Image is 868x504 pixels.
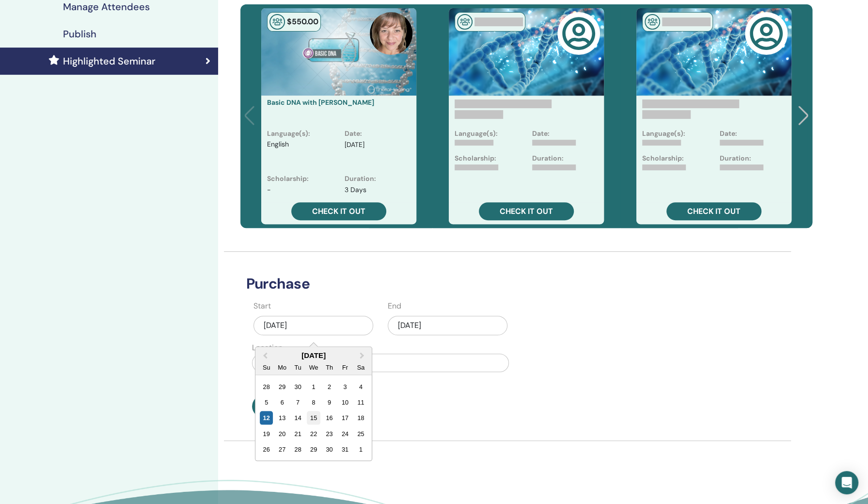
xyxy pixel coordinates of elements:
[307,427,320,440] div: Choose Wednesday, October 22nd, 2025
[338,427,351,440] div: Choose Friday, October 24th, 2025
[260,380,273,393] div: Choose Sunday, September 28th, 2025
[255,351,372,359] div: [DATE]
[240,275,711,293] h3: Purchase
[354,411,367,424] div: Choose Saturday, October 18th, 2025
[532,129,550,139] p: Date:
[323,411,336,424] div: Choose Thursday, October 16th, 2025
[338,360,351,374] div: Fr
[354,427,367,440] div: Choose Saturday, October 25th, 2025
[749,16,783,50] img: user-circle-regular.svg
[388,316,507,335] div: [DATE]
[500,206,553,216] span: Check it out
[345,129,362,139] p: Date :
[291,427,304,440] div: Choose Tuesday, October 21st, 2025
[276,360,289,374] div: Mo
[307,395,320,408] div: Choose Wednesday, October 8th, 2025
[291,411,304,424] div: Choose Tuesday, October 14th, 2025
[287,16,318,27] span: $ 550 .00
[256,348,272,363] button: Previous Month
[642,129,685,139] p: Language(s):
[354,443,367,456] div: Choose Saturday, November 1st, 2025
[291,202,386,220] a: Check it out
[258,378,368,457] div: Month October, 2025
[354,360,367,374] div: Sa
[307,380,320,393] div: Choose Wednesday, October 1st, 2025
[253,316,373,335] div: [DATE]
[291,360,304,374] div: Tu
[276,443,289,456] div: Choose Monday, October 27th, 2025
[355,348,371,363] button: Next Month
[255,346,372,461] div: Choose Date
[323,427,336,440] div: Choose Thursday, October 23rd, 2025
[276,411,289,424] div: Choose Monday, October 13th, 2025
[720,129,737,139] p: Date:
[276,380,289,393] div: Choose Monday, September 29th, 2025
[269,14,285,30] img: In-Person Seminar
[338,395,351,408] div: Choose Friday, October 10th, 2025
[642,153,684,163] p: Scholarship:
[267,98,374,107] a: Basic DNA with [PERSON_NAME]
[354,395,367,408] div: Choose Saturday, October 11th, 2025
[307,411,320,424] div: Choose Wednesday, October 15th, 2025
[253,300,271,312] label: Start
[291,380,304,393] div: Choose Tuesday, September 30th, 2025
[323,395,336,408] div: Choose Thursday, October 9th, 2025
[291,443,304,456] div: Choose Tuesday, October 28th, 2025
[307,360,320,374] div: We
[645,14,660,30] img: In-Person Seminar
[267,140,289,166] p: English
[63,1,150,13] h4: Manage Attendees
[291,395,304,408] div: Choose Tuesday, October 7th, 2025
[370,12,412,55] img: default.jpg
[323,360,336,374] div: Th
[276,395,289,408] div: Choose Monday, October 6th, 2025
[63,55,156,67] h4: Highlighted Seminar
[312,206,365,216] span: Check it out
[354,380,367,393] div: Choose Saturday, October 4th, 2025
[338,443,351,456] div: Choose Friday, October 31st, 2025
[267,174,309,184] p: Scholarship :
[338,411,351,424] div: Choose Friday, October 17th, 2025
[63,28,96,40] h4: Publish
[479,202,574,220] a: Check it out
[260,443,273,456] div: Choose Sunday, October 26th, 2025
[260,411,273,424] div: Choose Sunday, October 12th, 2025
[720,153,751,163] p: Duration:
[260,395,273,408] div: Choose Sunday, October 5th, 2025
[532,153,564,163] p: Duration:
[388,300,401,312] label: End
[345,140,364,150] p: [DATE]
[267,129,310,139] p: Language(s) :
[666,202,761,220] a: Check it out
[252,395,372,417] button: Purchase
[252,342,283,354] label: Location
[307,443,320,456] div: Choose Wednesday, October 29th, 2025
[455,153,496,163] p: Scholarship:
[562,16,596,50] img: user-circle-regular.svg
[835,471,858,494] div: Open Intercom Messenger
[260,360,273,374] div: Su
[338,380,351,393] div: Choose Friday, October 3rd, 2025
[323,380,336,393] div: Choose Thursday, October 2nd, 2025
[260,427,273,440] div: Choose Sunday, October 19th, 2025
[267,185,271,195] p: -
[276,427,289,440] div: Choose Monday, October 20th, 2025
[687,206,741,216] span: Check it out
[457,14,473,30] img: In-Person Seminar
[345,174,376,184] p: Duration :
[455,129,498,139] p: Language(s):
[345,185,366,195] p: 3 Days
[323,443,336,456] div: Choose Thursday, October 30th, 2025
